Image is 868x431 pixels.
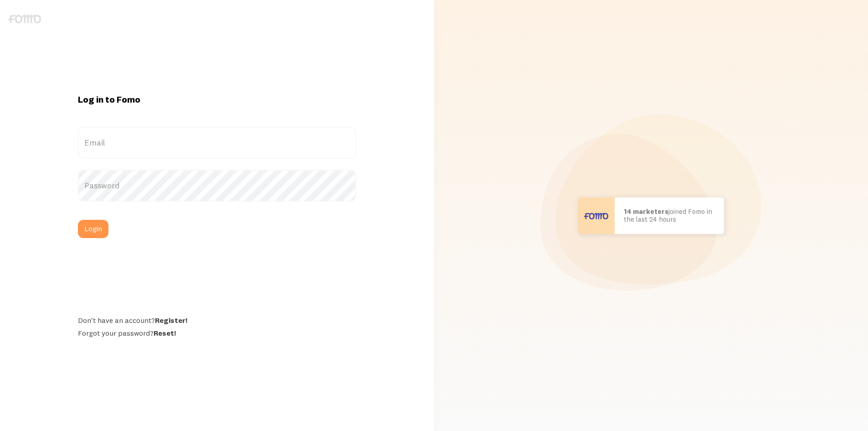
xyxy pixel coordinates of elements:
button: Login [78,220,108,238]
label: Password [78,170,356,202]
h1: Log in to Fomo [78,93,356,105]
img: User avatar [578,197,615,234]
label: Email [78,127,356,159]
p: joined Fomo in the last 24 hours [624,208,715,223]
div: Forgot your password? [78,328,356,338]
div: Don't have an account? [78,316,356,325]
img: fomo-logo-gray-b99e0e8ada9f9040e2984d0d95b3b12da0074ffd48d1e5cb62ac37fc77b0b268.svg [8,15,41,23]
a: Register! [155,316,187,325]
b: 14 marketers [624,207,668,216]
a: Reset! [154,328,176,338]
